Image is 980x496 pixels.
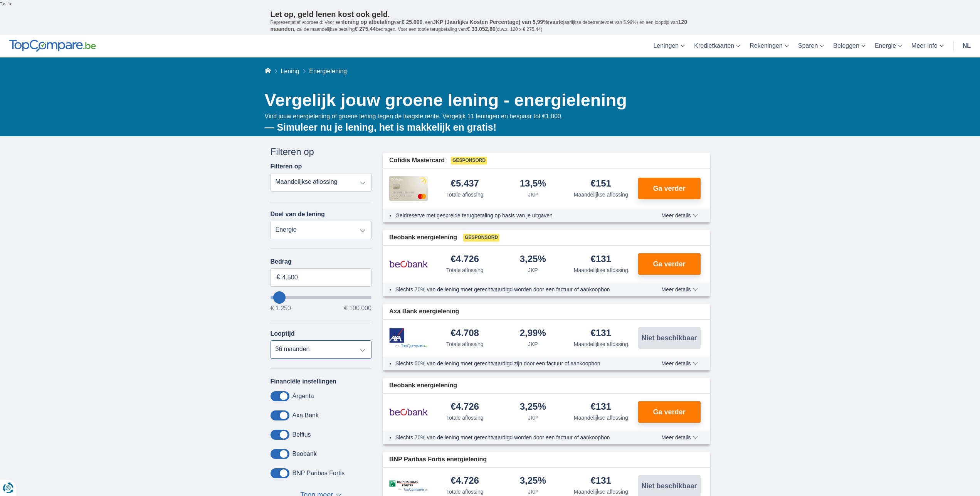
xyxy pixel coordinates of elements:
[265,112,710,134] div: Vind jouw energielening of groene lening tegen de laagste rente. Vergelijk 11 leningen en bespaar...
[271,305,291,311] span: € 1.250
[395,286,633,293] li: Slechts 70% van de lening moet gerechtvaardigd worden door een factuur of aankoopbon
[451,328,479,339] div: €4.708
[265,68,271,74] a: Home
[870,35,907,57] a: Energie
[389,455,487,464] span: BNP Paribas Fortis energielening
[656,434,703,441] button: Meer details
[520,179,546,189] div: 13,5%
[389,381,457,390] span: Beobank energielening
[292,451,317,457] label: Beobank
[520,328,546,339] div: 2,99%
[271,296,372,299] input: wantToBorrow
[528,414,538,422] div: JKP
[389,328,428,348] img: product.pl.alt Axa Bank
[656,360,703,367] button: Meer details
[638,401,701,423] button: Ga verder
[745,35,793,57] a: Rekeningen
[271,330,295,337] label: Looptijd
[451,179,479,189] div: €5.437
[389,254,428,274] img: product.pl.alt Beobank
[656,212,703,219] button: Meer details
[528,340,538,348] div: JKP
[550,19,563,25] span: vaste
[389,233,457,242] span: Beobank energielening
[958,35,975,57] a: nl
[292,412,319,419] label: Axa Bank
[271,19,688,32] span: 120 maanden
[271,10,710,19] p: Let op, geld lenen kost ook geld.
[661,287,698,292] span: Meer details
[574,414,628,422] div: Maandelijkse aflossing
[451,157,487,165] span: Gesponsord
[395,212,633,219] li: Geldreserve met gespreide terugbetaling op basis van je uitgaven
[389,402,428,422] img: product.pl.alt Beobank
[395,434,633,441] li: Slechts 70% van de lening moet gerechtvaardigd worden door een factuur of aankoopbon
[292,470,345,477] label: BNP Paribas Fortis
[344,305,371,311] span: € 100.000
[528,191,538,198] div: JKP
[661,435,698,440] span: Meer details
[641,483,697,489] span: Niet beschikbaar
[641,335,697,341] span: Niet beschikbaar
[292,393,314,400] label: Argenta
[446,414,484,422] div: Totale aflossing
[661,213,698,218] span: Meer details
[355,26,376,32] span: € 275,44
[271,19,710,33] p: Representatief voorbeeld: Voor een van , een ( jaarlijkse debetrentevoet van 5,99%) en een loopti...
[520,402,546,412] div: 3,25%
[433,19,548,25] span: JKP (Jaarlijks Kosten Percentage) van 5,99%
[271,378,337,385] label: Financiële instellingen
[271,163,302,170] label: Filteren op
[520,254,546,265] div: 3,25%
[467,26,496,32] span: € 33.052,80
[451,476,479,486] div: €4.726
[402,19,423,25] span: € 25.000
[653,409,685,415] span: Ga verder
[446,266,484,274] div: Totale aflossing
[277,273,280,282] span: €
[389,176,428,201] img: product.pl.alt Cofidis CC
[638,253,701,275] button: Ga verder
[528,488,538,496] div: JKP
[656,286,703,293] button: Meer details
[281,68,299,74] a: Lening
[446,191,484,198] div: Totale aflossing
[574,340,628,348] div: Maandelijkse aflossing
[389,480,428,491] img: product.pl.alt BNP Paribas Fortis
[661,361,698,366] span: Meer details
[591,476,611,486] div: €131
[689,35,745,57] a: Kredietkaarten
[309,68,347,74] span: Energielening
[528,266,538,274] div: JKP
[265,122,497,133] b: — Simuleer nu je lening, het is makkelijk en gratis!
[829,35,870,57] a: Beleggen
[574,266,628,274] div: Maandelijkse aflossing
[446,340,484,348] div: Totale aflossing
[271,145,372,158] div: Filteren op
[265,88,710,112] h1: Vergelijk jouw groene lening - energielening
[395,360,633,367] li: Slechts 50% van de lening moet gerechtvaardigd zijn door een factuur of aankoopbon
[463,234,499,242] span: Gesponsord
[389,307,459,316] span: Axa Bank energielening
[638,327,701,349] button: Niet beschikbaar
[9,40,96,52] img: TopCompare
[451,402,479,412] div: €4.726
[451,254,479,265] div: €4.726
[793,35,829,57] a: Sparen
[591,328,611,339] div: €131
[389,156,445,165] span: Cofidis Mastercard
[271,211,325,218] label: Doel van de lening
[649,35,689,57] a: Leningen
[292,431,311,438] label: Belfius
[574,488,628,496] div: Maandelijkse aflossing
[591,402,611,412] div: €131
[653,261,685,267] span: Ga verder
[446,488,484,496] div: Totale aflossing
[638,178,701,199] button: Ga verder
[574,191,628,198] div: Maandelijkse aflossing
[591,254,611,265] div: €131
[653,185,685,192] span: Ga verder
[271,258,372,265] label: Bedrag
